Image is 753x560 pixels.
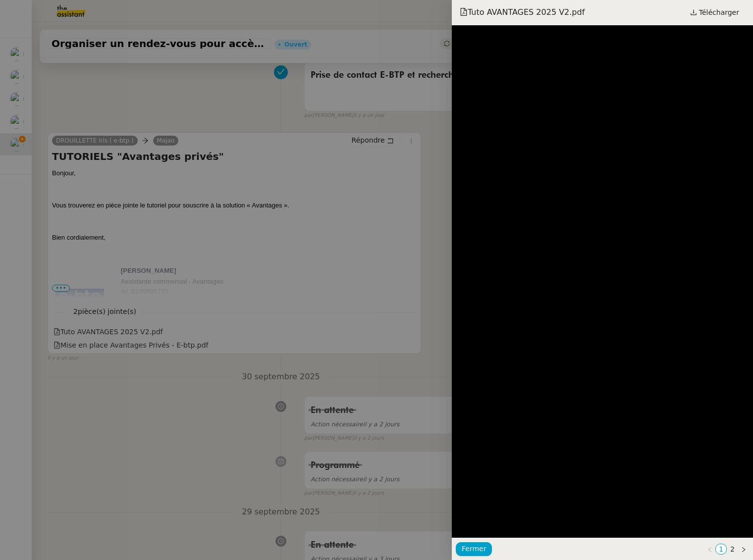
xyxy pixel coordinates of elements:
li: 1 [715,544,727,555]
button: Page précédente [704,544,715,555]
a: 1 [716,544,726,554]
span: Fermer [462,543,486,555]
span: Tuto AVANTAGES 2025 V2.pdf [460,7,585,18]
li: 2 [727,544,738,555]
span: Télécharger [699,6,739,19]
a: 2 [727,544,738,554]
button: Page suivante [738,544,749,555]
a: Télécharger [684,5,745,19]
button: Fermer [456,542,492,556]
